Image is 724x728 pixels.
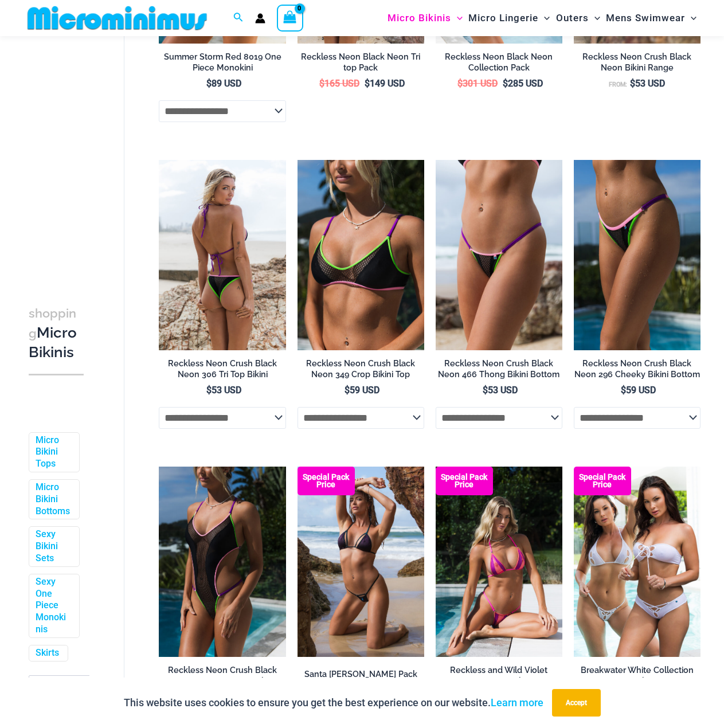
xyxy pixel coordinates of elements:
b: Special Pack Price [574,473,631,488]
nav: Site Navigation [383,2,701,34]
bdi: 53 USD [206,385,241,396]
img: Reckless Neon Crush Black Neon 879 One Piece 01 [159,467,285,657]
bdi: 59 USD [345,385,379,396]
a: Reckless Neon Crush Black Neon 296 Cheeky Bikini Bottom [574,358,700,384]
h2: Reckless Neon Crush Black Neon 296 Cheeky Bikini Bottom [574,358,700,379]
a: Reckless Neon Crush Black Neon 879 One Piece 01Reckless Neon Crush Black Neon 879 One Piece 09Rec... [159,467,285,657]
span: $ [206,385,212,396]
a: View Shopping Cart, empty [277,5,303,31]
span: - Shop Color [29,676,108,713]
img: MM SHOP LOGO FLAT [23,5,212,31]
p: This website uses cookies to ensure you get the best experience on our website. [124,694,543,711]
h3: Micro Bikinis [29,303,84,362]
bdi: 53 USD [630,78,665,89]
a: Reckless Neon Crush Black Neon 466 Thong 01Reckless Neon Crush Black Neon 466 Thong 03Reckless Ne... [436,160,562,350]
a: Breakwater White Collection Pack [574,665,700,691]
bdi: 285 USD [503,78,543,89]
a: Reckless Neon Crush Black Neon 879 One Piece Bikini [159,665,285,691]
a: Account icon link [255,13,265,24]
h2: Reckless Neon Crush Black Neon 879 One Piece Bikini [159,665,285,686]
span: $ [483,385,488,396]
iframe: TrustedSite Certified [29,38,132,268]
a: Reckless Neon Crush Black Neon 349 Crop Bikini Top [298,358,424,384]
a: Reckless Neon Crush Black Neon 306 Tri Top 01Reckless Neon Crush Black Neon 306 Tri Top 296 Cheek... [159,160,285,350]
span: Mens Swimwear [606,3,685,33]
a: Santa Barbra Purple Turquoise 305 Top 4118 Bottom 09v2 Santa Barbra Purple Turquoise 305 Top 4118... [298,467,424,657]
a: Reckless Neon Crush Black Neon 349 Crop Top 02Reckless Neon Crush Black Neon 349 Crop Top 01Reckl... [298,160,424,350]
bdi: 59 USD [621,385,656,396]
bdi: 301 USD [457,78,498,89]
span: Micro Lingerie [468,3,538,33]
span: $ [457,78,463,89]
a: Reckless Neon Black Neon Tri top Pack [298,52,424,77]
h2: Breakwater White Collection Pack [574,665,700,686]
a: Mens SwimwearMenu ToggleMenu Toggle [603,3,699,33]
img: Reckless Neon Crush Black Neon 306 Tri Top 296 Cheeky 01 [159,160,285,350]
a: Reckless Neon Crush Black Neon 296 Cheeky 02Reckless Neon Crush Black Neon 296 Cheeky 01Reckless ... [574,160,700,350]
a: Reckless Neon Crush Black Neon 306 Tri Top Bikini [159,358,285,384]
span: $ [621,385,626,396]
h2: Summer Storm Red 8019 One Piece Monokini [159,52,285,73]
h2: Reckless and Wild Violet Sunset Pack [436,665,562,686]
span: $ [206,78,212,89]
bdi: 53 USD [483,385,518,396]
span: $ [630,78,635,89]
a: Reckless Neon Crush Black Neon Bikini Range [574,52,700,77]
a: Santa [PERSON_NAME] Pack [298,669,424,684]
a: Reckless and Wild Violet Sunset Pack [436,665,562,691]
span: Micro Bikinis [388,3,451,33]
a: Sexy One Piece Monokinis [36,576,71,636]
img: Collection Pack (5) [574,467,700,657]
span: $ [345,385,350,396]
a: Reckless Neon Crush Black Neon 466 Thong Bikini Bottom [436,358,562,384]
bdi: 89 USD [206,78,241,89]
span: $ [319,78,324,89]
span: Outers [556,3,589,33]
a: Reckless Neon Black Neon Collection Pack [436,52,562,77]
a: Reckless and Wild Violet Sunset 306 Top 466 Bottom 06 Reckless and Wild Violet Sunset 306 Top 466... [436,467,562,657]
button: Accept [552,689,601,717]
span: $ [503,78,508,89]
h2: Reckless Neon Black Neon Collection Pack [436,52,562,73]
h2: Reckless Neon Crush Black Neon 466 Thong Bikini Bottom [436,358,562,379]
a: Sexy Bikini Sets [36,529,71,565]
span: Menu Toggle [685,3,696,33]
a: Skirts [36,647,59,659]
a: Micro Bikini Bottoms [36,482,71,517]
img: Santa Barbra Purple Turquoise 305 Top 4118 Bottom 09v2 [298,467,424,657]
a: Search icon link [233,11,244,25]
span: - Shop Color [29,675,109,713]
span: shopping [29,306,76,340]
img: Reckless Neon Crush Black Neon 296 Cheeky 02 [574,160,700,350]
a: Collection Pack (5) Breakwater White 341 Top 4956 Shorts 08Breakwater White 341 Top 4956 Shorts 08 [574,467,700,657]
a: Micro BikinisMenu ToggleMenu Toggle [385,3,465,33]
img: Reckless Neon Crush Black Neon 349 Crop Top 02 [298,160,424,350]
span: From: [609,81,627,88]
a: Micro Bikini Tops [36,435,71,470]
b: Special Pack Price [298,473,355,488]
h2: Reckless Neon Crush Black Neon 349 Crop Bikini Top [298,358,424,379]
b: Special Pack Price [436,473,493,488]
a: Micro LingerieMenu ToggleMenu Toggle [465,3,553,33]
a: Learn more [491,696,543,709]
h2: Reckless Neon Crush Black Neon 306 Tri Top Bikini [159,358,285,379]
bdi: 165 USD [319,78,359,89]
img: Reckless Neon Crush Black Neon 466 Thong 01 [436,160,562,350]
h2: Reckless Neon Black Neon Tri top Pack [298,52,424,73]
bdi: 149 USD [365,78,405,89]
img: Reckless and Wild Violet Sunset 306 Top 466 Bottom 06 [436,467,562,657]
span: Menu Toggle [589,3,600,33]
h2: Reckless Neon Crush Black Neon Bikini Range [574,52,700,73]
a: OutersMenu ToggleMenu Toggle [553,3,603,33]
span: Menu Toggle [538,3,550,33]
h2: Santa [PERSON_NAME] Pack [298,669,424,680]
span: Menu Toggle [451,3,463,33]
a: Summer Storm Red 8019 One Piece Monokini [159,52,285,77]
span: $ [365,78,370,89]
